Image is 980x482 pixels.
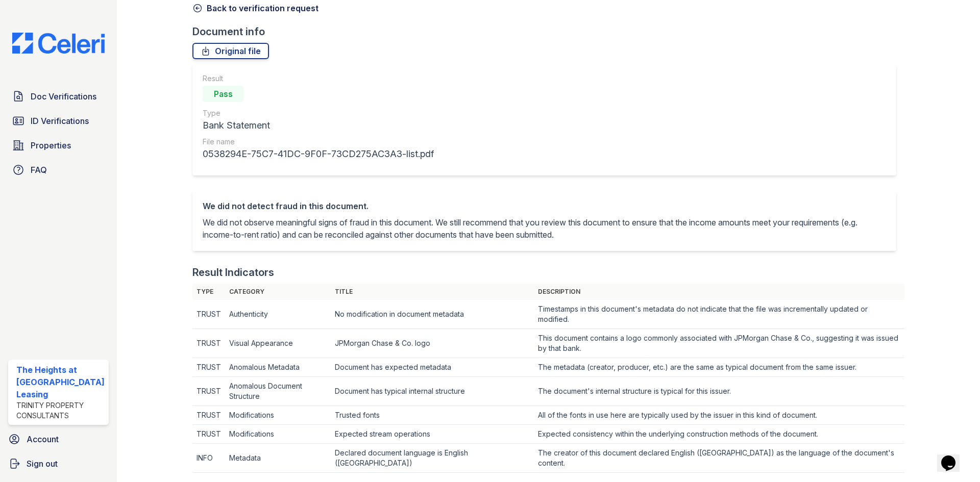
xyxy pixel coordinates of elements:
a: FAQ [8,160,109,180]
span: ID Verifications [31,115,89,127]
td: Declared document language is English ([GEOGRAPHIC_DATA]) [331,444,534,473]
span: Doc Verifications [31,90,96,103]
div: Type [203,108,434,118]
td: Anomalous Document Structure [225,377,331,406]
div: We did not detect fraud in this document. [203,200,886,212]
div: File name [203,137,434,147]
td: Visual Appearance [225,329,331,358]
div: Result [203,73,434,84]
span: Properties [31,139,71,151]
td: TRUST [192,329,225,358]
a: Back to verification request [192,2,318,14]
td: The creator of this document declared English ([GEOGRAPHIC_DATA]) as the language of the document... [534,444,904,473]
a: Sign out [4,453,113,474]
div: Trinity Property Consultants [16,400,105,421]
td: Trusted fonts [331,406,534,425]
a: Doc Verifications [8,86,109,107]
td: Modifications [225,425,331,444]
td: The metadata (creator, producer, etc.) are the same as typical document from the same issuer. [534,358,904,377]
a: Account [4,429,113,449]
td: JPMorgan Chase & Co. logo [331,329,534,358]
td: The document's internal structure is typical for this issuer. [534,377,904,406]
div: The Heights at [GEOGRAPHIC_DATA] Leasing [16,364,105,400]
td: TRUST [192,358,225,377]
th: Title [331,284,534,300]
td: This document contains a logo commonly associated with JPMorgan Chase & Co., suggesting it was is... [534,329,904,358]
img: CE_Logo_Blue-a8612792a0a2168367f1c8372b55b34899dd931a85d93a1a3d3e32e68fde9ad4.png [4,33,113,54]
td: Timestamps in this document's metadata do not indicate that the file was incrementally updated or... [534,300,904,329]
td: Expected consistency within the underlying construction methods of the document. [534,425,904,444]
div: Pass [203,86,243,102]
th: Category [225,284,331,300]
a: Properties [8,135,109,156]
div: 0538294E-75C7-41DC-9F0F-73CD275AC3A3-list.pdf [203,147,434,161]
a: ID Verifications [8,111,109,131]
td: Anomalous Metadata [225,358,331,377]
td: All of the fonts in use here are typically used by the issuer in this kind of document. [534,406,904,425]
span: FAQ [31,164,47,176]
div: Document info [192,24,904,39]
td: TRUST [192,406,225,425]
a: Original file [192,43,269,59]
td: Metadata [225,444,331,473]
th: Description [534,284,904,300]
td: No modification in document metadata [331,300,534,329]
td: Authenticity [225,300,331,329]
th: Type [192,284,225,300]
td: Modifications [225,406,331,425]
div: Result Indicators [192,265,274,280]
iframe: chat widget [937,441,970,472]
span: Sign out [27,458,58,470]
td: Expected stream operations [331,425,534,444]
td: Document has expected metadata [331,358,534,377]
td: TRUST [192,377,225,406]
div: Bank Statement [203,118,434,133]
td: TRUST [192,425,225,444]
span: Account [27,433,59,445]
p: We did not observe meaningful signs of fraud in this document. We still recommend that you review... [203,216,886,241]
td: TRUST [192,300,225,329]
td: INFO [192,444,225,473]
td: Document has typical internal structure [331,377,534,406]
